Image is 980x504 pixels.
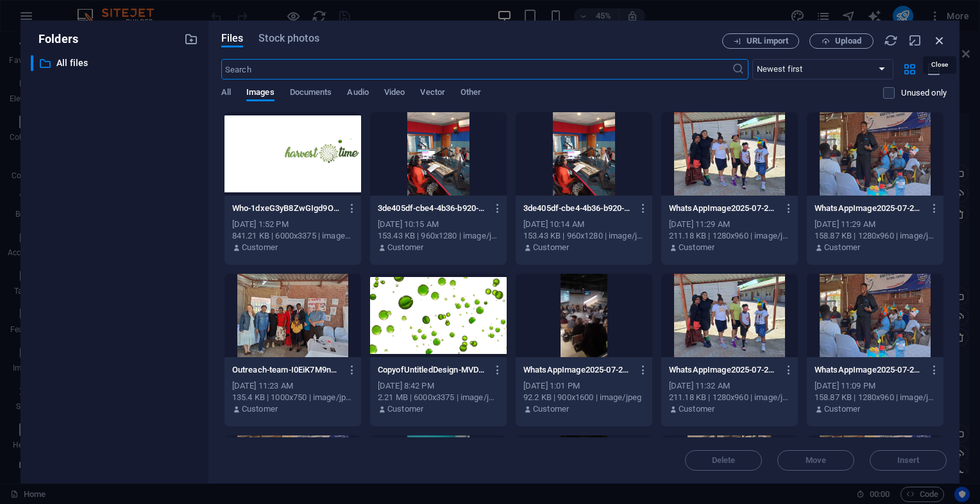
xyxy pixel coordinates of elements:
[809,33,874,49] button: Upload
[242,403,278,415] p: Customer
[815,380,936,392] div: [DATE] 11:09 PM
[679,242,714,253] p: Customer
[221,59,732,80] input: Search
[815,230,936,242] div: 158.87 KB | 1280x960 | image/jpeg
[232,392,353,403] div: 135.4 KB | 1000x750 | image/jpeg
[815,364,924,376] p: WhatsAppImage2025-07-22at17.46.19--QxFqRXIH_sua_jW_TqowA.jpeg
[232,364,342,376] p: Outreach-team-I0EiK7M9nwYIGltUbokNbQ.jpg
[31,31,78,47] p: Folders
[815,219,936,230] div: [DATE] 11:29 AM
[523,380,645,392] div: [DATE] 1:01 PM
[523,219,645,230] div: [DATE] 10:14 AM
[523,392,645,403] div: 92.2 KB | 900x1600 | image/jpeg
[669,392,790,403] div: 211.18 KB | 1280x960 | image/jpeg
[56,56,174,71] p: All files
[835,37,861,45] span: Upload
[378,219,499,230] div: [DATE] 10:15 AM
[232,219,353,230] div: [DATE] 1:52 PM
[221,85,231,103] span: All
[523,203,633,214] p: 3de405df-cbe4-4b36-b920-2ad54c6816e9-Zy3rltwzJdLTy2wXfoaHgA.jfif
[669,203,779,214] p: WhatsAppImage2025-07-24at20.46.55-nHT3cMpG5JcIaEYbaRLskg.jpeg
[347,85,368,103] span: Audio
[378,392,499,403] div: 2.21 MB | 6000x3375 | image/jpeg
[901,87,947,99] p: Displays only files that are not in use on the website. Files added during this session can still...
[815,203,924,214] p: WhatsAppImage2025-07-22at17.46.19-SSgl_X_pMDAEDDlwOVL9fA.jpeg
[824,242,860,253] p: Customer
[460,85,481,103] span: Other
[884,33,898,47] i: Reload
[384,85,405,103] span: Video
[420,85,445,103] span: Vector
[722,33,799,49] button: URL import
[378,203,487,214] p: 3de405df-cbe4-4b36-b920-2ad54c6816e9-MiwaxJzkRf8a9rzpWuM_JQ.jfif
[232,203,342,214] p: Who-1dxeG3yB8ZwGIgd9OHUSdg.jpg
[815,392,936,403] div: 158.87 KB | 1280x960 | image/jpeg
[669,380,790,392] div: [DATE] 11:32 AM
[232,380,353,392] div: [DATE] 11:23 AM
[533,403,569,415] p: Customer
[669,230,790,242] div: 211.18 KB | 1280x960 | image/jpeg
[246,85,275,103] span: Images
[378,364,487,376] p: CopyofUntitledDesign-MVDAhXkrDBfrratugi-6Kg.jpg
[221,31,244,46] span: Files
[290,85,332,103] span: Documents
[242,242,278,253] p: Customer
[387,242,423,253] p: Customer
[184,32,198,46] i: Create new folder
[747,37,788,45] span: URL import
[378,380,499,392] div: [DATE] 8:42 PM
[387,403,423,415] p: Customer
[679,403,714,415] p: Customer
[232,230,353,242] div: 841.21 KB | 6000x3375 | image/jpeg
[669,364,779,376] p: WhatsAppImage2025-07-24at20.46.55-P93PwtNPTNRqE6oEZ_RuyQ.jpeg
[533,242,569,253] p: Customer
[669,219,790,230] div: [DATE] 11:29 AM
[258,31,319,46] span: Stock photos
[523,364,633,376] p: WhatsAppImage2025-07-22at17.09.19-i_QOodw1LtXq2vbaTJGG8Q.jpeg
[378,230,499,242] div: 153.43 KB | 960x1280 | image/jpeg
[523,230,645,242] div: 153.43 KB | 960x1280 | image/jpeg
[824,403,860,415] p: Customer
[31,55,33,71] div: ​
